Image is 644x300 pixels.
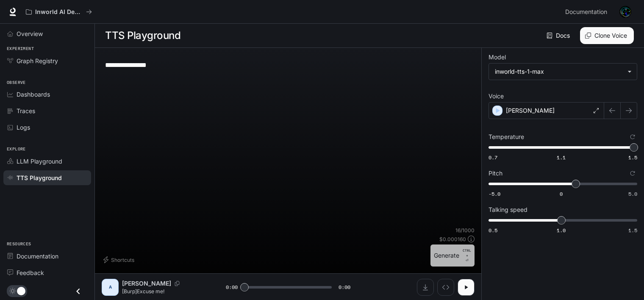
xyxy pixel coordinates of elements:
[565,7,607,17] span: Documentation
[489,207,527,213] p: Talking speed
[557,227,566,234] span: 1.0
[489,154,497,161] span: 0.7
[103,281,117,294] div: A
[455,227,475,234] p: 16 / 1000
[489,54,506,60] p: Model
[580,27,634,44] button: Clone Voice
[628,154,637,161] span: 1.5
[35,8,83,16] p: Inworld AI Demos
[489,134,524,140] p: Temperature
[69,283,88,300] button: Close drawer
[437,279,454,296] button: Inspect
[506,106,555,115] p: [PERSON_NAME]
[489,227,497,234] span: 0.5
[17,268,44,277] span: Feedback
[171,281,183,286] button: Copy Voice ID
[545,27,573,44] a: Docs
[3,26,91,41] a: Overview
[105,27,180,44] h1: TTS Playground
[628,227,637,234] span: 1.5
[489,64,637,80] div: inworld-tts-1-max
[226,283,238,292] span: 0:00
[17,173,62,182] span: TTS Playground
[3,103,91,118] a: Traces
[17,252,58,261] span: Documentation
[628,132,637,142] button: Reset to default
[557,154,566,161] span: 1.1
[3,249,91,264] a: Documentation
[339,283,350,292] span: 0:00
[489,93,504,99] p: Voice
[17,90,50,99] span: Dashboards
[430,244,475,267] button: GenerateCTRL +⏎
[102,253,138,267] button: Shortcuts
[628,169,637,178] button: Reset to default
[17,29,43,38] span: Overview
[3,120,91,135] a: Logs
[3,154,91,169] a: LLM Playground
[619,6,631,18] img: User avatar
[17,56,58,65] span: Graph Registry
[3,265,91,280] a: Feedback
[17,123,30,132] span: Logs
[3,53,91,68] a: Graph Registry
[17,157,62,166] span: LLM Playground
[560,190,563,197] span: 0
[439,236,466,243] p: $ 0.000160
[463,248,471,258] p: CTRL +
[495,67,623,76] div: inworld-tts-1-max
[3,170,91,185] a: TTS Playground
[562,3,613,20] a: Documentation
[3,87,91,102] a: Dashboards
[122,279,171,288] p: [PERSON_NAME]
[22,3,96,20] button: All workspaces
[17,106,35,115] span: Traces
[17,286,25,295] span: Dark mode toggle
[489,170,502,176] p: Pitch
[628,190,637,197] span: 5.0
[417,279,434,296] button: Download audio
[463,248,471,263] p: ⏎
[489,190,500,197] span: -5.0
[617,3,634,20] button: User avatar
[122,288,205,295] p: [Burp]Excuse me!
